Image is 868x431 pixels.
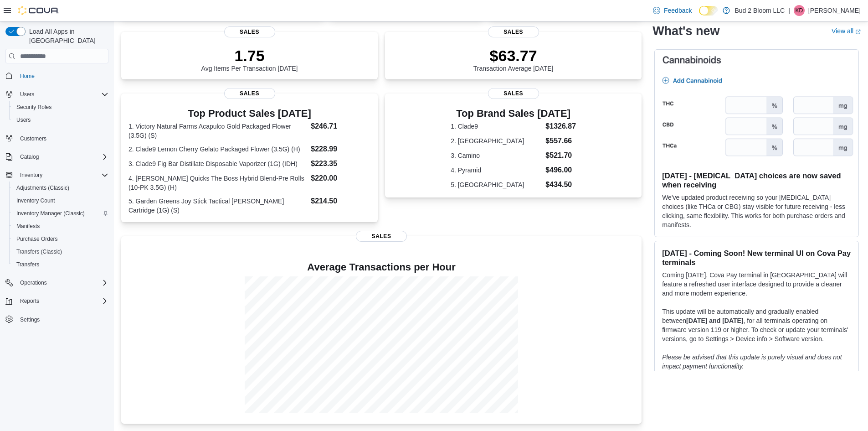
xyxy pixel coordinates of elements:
h3: [DATE] - [MEDICAL_DATA] choices are now saved when receiving [662,171,851,189]
button: Reports [16,296,43,306]
span: Transfers [13,259,108,270]
button: Inventory [16,170,46,181]
a: Manifests [13,221,43,232]
span: Purchase Orders [13,234,108,244]
span: Users [16,116,31,124]
dt: 4. Pyramid [451,166,542,175]
dd: $228.99 [311,144,370,155]
dd: $521.70 [545,150,576,161]
button: Transfers (Classic) [9,245,112,258]
span: Catalog [16,151,108,162]
span: Inventory Count [16,197,55,204]
p: [PERSON_NAME] [808,5,861,16]
button: Users [2,88,112,101]
span: KD [796,5,803,16]
strong: [DATE] and [DATE] [686,317,743,324]
span: Home [20,73,35,80]
button: Inventory [2,169,112,182]
p: $63.77 [473,47,554,65]
a: Users [13,114,34,125]
button: Reports [2,295,112,307]
span: Inventory Manager (Classic) [13,208,108,219]
span: Sales [488,26,539,37]
button: Security Roles [9,101,112,114]
button: Home [2,69,112,82]
span: Inventory Count [13,195,108,206]
a: View allExternal link [832,27,861,35]
h4: Average Transactions per Hour [128,262,634,273]
dd: $214.50 [311,196,370,207]
a: Inventory Count [13,195,59,206]
span: Reports [16,296,108,306]
span: Catalog [20,153,39,161]
span: Transfers [16,261,39,268]
button: Transfers [9,258,112,271]
p: This update will be automatically and gradually enabled between , for all terminals operating on ... [662,306,851,343]
a: Adjustments (Classic) [13,182,73,193]
button: Catalog [2,151,112,163]
span: Users [20,91,34,98]
span: Inventory [20,171,42,179]
span: Sales [224,88,275,99]
a: Settings [16,314,43,325]
h2: What's new [652,24,719,38]
button: Users [9,114,112,126]
a: Feedback [649,1,695,20]
span: Inventory Manager (Classic) [16,210,85,217]
h3: Top Brand Sales [DATE] [451,108,576,119]
span: Reports [20,297,39,305]
span: Customers [16,133,108,144]
p: | [788,5,790,16]
dt: 4. [PERSON_NAME] Quicks The Boss Hybrid Blend-Pre Rolls (10-PK 3.5G) (H) [128,174,307,192]
span: Purchase Orders [16,235,58,243]
span: Inventory [16,170,108,181]
dd: $246.71 [311,121,370,132]
span: Manifests [16,223,40,230]
dd: $434.50 [545,179,576,190]
div: Kyle Dellamo [794,5,805,16]
svg: External link [855,29,861,34]
dt: 2. [GEOGRAPHIC_DATA] [451,136,542,145]
span: Transfers (Classic) [13,246,108,257]
a: Home [16,71,38,82]
button: Settings [2,313,112,326]
button: Operations [2,276,112,289]
img: Cova [18,6,59,15]
button: Manifests [9,220,112,233]
span: Sales [488,88,539,99]
a: Customers [16,133,50,144]
p: We've updated product receiving so your [MEDICAL_DATA] choices (like THCa or CBG) stay visible fo... [662,192,851,229]
dd: $1326.87 [545,121,576,132]
button: Operations [16,277,51,288]
span: Adjustments (Classic) [13,182,108,193]
span: Sales [356,231,407,242]
span: Operations [16,277,108,288]
span: Feedback [664,6,692,15]
dd: $220.00 [311,173,370,184]
span: Home [16,70,108,81]
dt: 3. Camino [451,151,542,160]
h3: [DATE] - Coming Soon! New terminal UI on Cova Pay terminals [662,248,851,266]
span: Sales [224,26,275,37]
dt: 2. Clade9 Lemon Cherry Gelato Packaged Flower (3.5G) (H) [128,145,307,154]
input: Dark Mode [699,6,718,16]
a: Inventory Manager (Classic) [13,208,88,219]
button: Customers [2,132,112,145]
dt: 1. Victory Natural Farms Acapulco Gold Packaged Flower (3.5G) (S) [128,122,307,140]
h3: Top Product Sales [DATE] [128,108,370,119]
button: Purchase Orders [9,233,112,245]
p: Bud 2 Bloom LLC [734,5,785,16]
a: Purchase Orders [13,234,62,244]
a: Transfers (Classic) [13,246,66,257]
span: Manifests [13,221,108,232]
div: Avg Items Per Transaction [DATE] [201,47,298,72]
span: Transfers (Classic) [16,248,62,255]
nav: Complex example [5,65,108,350]
a: Transfers [13,259,43,270]
button: Adjustments (Classic) [9,182,112,194]
button: Inventory Manager (Classic) [9,207,112,220]
dt: 3. Clade9 Fig Bar Distillate Disposable Vaporizer (1G) (IDH) [128,159,307,168]
span: Adjustments (Classic) [16,184,69,192]
span: Users [13,114,108,125]
dt: 1. Clade9 [451,122,542,131]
